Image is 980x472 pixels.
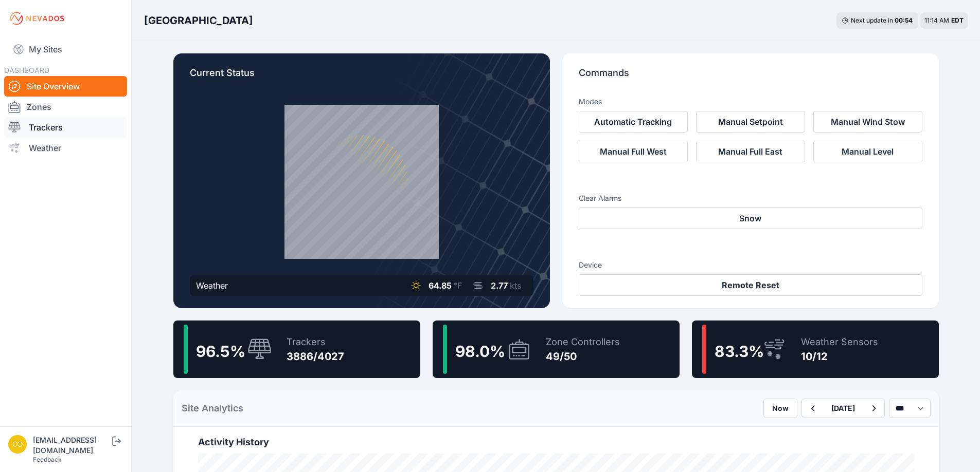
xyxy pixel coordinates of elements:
[4,138,127,158] a: Weather
[144,13,253,28] h3: [GEOGRAPHIC_DATA]
[813,111,922,133] button: Manual Wind Stow
[823,399,863,418] button: [DATE]
[801,335,878,349] div: Weather Sensors
[196,279,228,292] div: Weather
[813,141,922,162] button: Manual Level
[4,66,49,74] span: DASHBOARD
[8,10,66,27] img: Nevados
[696,141,805,162] button: Manual Full East
[198,435,914,449] h2: Activity History
[287,349,344,364] div: 3886/4027
[895,16,913,25] div: 00 : 54
[190,66,533,88] p: Current Status
[696,111,805,133] button: Manual Setpoint
[924,16,949,24] span: 11:14 AM
[579,193,922,203] h3: Clear Alarms
[4,76,127,97] a: Site Overview
[491,280,508,291] span: 2.77
[546,349,620,364] div: 49/50
[182,401,243,416] h2: Site Analytics
[287,335,344,349] div: Trackers
[144,7,253,34] nav: Breadcrumb
[454,280,462,291] span: °F
[579,97,602,107] h3: Modes
[579,111,688,133] button: Automatic Tracking
[579,141,688,162] button: Manual Full West
[433,320,680,378] a: 98.0%Zone Controllers49/50
[579,274,922,296] button: Remote Reset
[801,349,878,364] div: 10/12
[33,456,62,463] a: Feedback
[579,207,922,229] button: Snow
[715,342,764,361] span: 83.3 %
[4,97,127,117] a: Zones
[33,435,110,456] div: [EMAIL_ADDRESS][DOMAIN_NAME]
[196,342,245,361] span: 96.5 %
[8,435,27,454] img: controlroomoperator@invenergy.com
[4,117,127,138] a: Trackers
[851,16,893,24] span: Next update in
[763,399,797,418] button: Now
[429,280,452,291] span: 64.85
[579,66,922,88] p: Commands
[692,320,939,378] a: 83.3%Weather Sensors10/12
[4,37,127,62] a: My Sites
[455,342,505,361] span: 98.0 %
[951,16,964,24] span: EDT
[546,335,620,349] div: Zone Controllers
[579,260,922,270] h3: Device
[173,320,420,378] a: 96.5%Trackers3886/4027
[510,280,521,291] span: kts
